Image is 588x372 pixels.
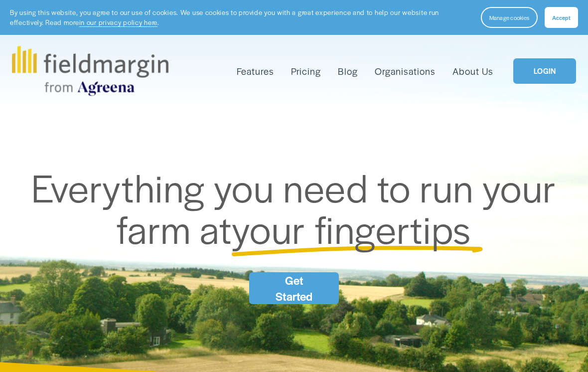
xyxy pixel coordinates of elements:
[545,7,578,28] button: Accept
[552,13,571,21] span: Accept
[12,46,168,96] img: fieldmargin.com
[237,63,274,79] a: folder dropdown
[513,58,576,84] a: LOGIN
[489,13,529,21] span: Manage cookies
[31,160,566,255] span: Everything you need to run your farm at
[375,63,436,79] a: Organisations
[249,272,339,304] a: Get Started
[481,7,538,28] button: Manage cookies
[237,64,274,78] span: Features
[291,63,321,79] a: Pricing
[338,63,358,79] a: Blog
[232,201,471,255] span: your fingertips
[10,7,471,27] p: By using this website, you agree to our use of cookies. We use cookies to provide you with a grea...
[79,17,157,27] a: in our privacy policy here
[452,63,493,79] a: About Us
